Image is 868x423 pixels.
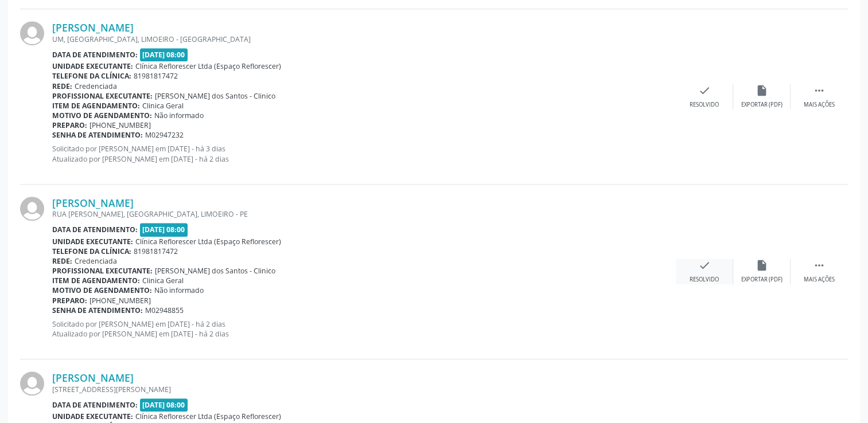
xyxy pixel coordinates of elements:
[52,266,153,276] b: Profissional executante:
[698,259,711,272] i: check
[20,197,44,221] img: img
[813,259,826,272] i: 
[690,101,719,109] div: Resolvido
[145,130,184,140] span: M02947232
[52,385,676,394] div: [STREET_ADDRESS][PERSON_NAME]
[52,144,676,163] p: Solicitado por [PERSON_NAME] em [DATE] - há 3 dias Atualizado por [PERSON_NAME] em [DATE] - há 2 ...
[52,412,133,421] b: Unidade executante:
[52,296,87,305] b: Preparo:
[52,276,140,285] b: Item de agendamento:
[690,276,719,284] div: Resolvido
[20,21,44,45] img: img
[52,209,676,219] div: RUA [PERSON_NAME], [GEOGRAPHIC_DATA], LIMOEIRO - PE
[52,237,133,246] b: Unidade executante:
[134,246,178,256] span: 81981817472
[135,61,281,71] span: Clínica Reflorescer Ltda (Espaço Reflorescer)
[140,223,188,236] span: [DATE] 08:00
[52,71,131,81] b: Telefone da clínica:
[52,81,72,91] b: Rede:
[813,84,826,97] i: 
[52,400,138,410] b: Data de atendimento:
[52,91,153,101] b: Profissional executante:
[135,237,281,246] span: Clínica Reflorescer Ltda (Espaço Reflorescer)
[154,111,204,120] span: Não informado
[756,259,768,272] i: insert_drive_file
[52,101,140,111] b: Item de agendamento:
[804,101,835,109] div: Mais ações
[52,319,676,339] p: Solicitado por [PERSON_NAME] em [DATE] - há 2 dias Atualizado por [PERSON_NAME] em [DATE] - há 2 ...
[52,371,134,384] a: [PERSON_NAME]
[52,50,138,60] b: Data de atendimento:
[52,21,134,34] a: [PERSON_NAME]
[741,276,783,284] div: Exportar (PDF)
[140,398,188,412] span: [DATE] 08:00
[154,285,204,295] span: Não informado
[155,266,275,276] span: [PERSON_NAME] dos Santos - Clinico
[52,197,134,209] a: [PERSON_NAME]
[52,225,138,234] b: Data de atendimento:
[134,71,178,81] span: 81981817472
[52,34,676,44] div: UM, [GEOGRAPHIC_DATA], LIMOEIRO - [GEOGRAPHIC_DATA]
[75,256,117,266] span: Credenciada
[756,84,768,97] i: insert_drive_file
[140,48,188,61] span: [DATE] 08:00
[52,120,87,130] b: Preparo:
[52,285,152,295] b: Motivo de agendamento:
[52,305,143,315] b: Senha de atendimento:
[741,101,783,109] div: Exportar (PDF)
[89,296,151,305] span: [PHONE_NUMBER]
[804,276,835,284] div: Mais ações
[698,84,711,97] i: check
[145,305,184,315] span: M02948855
[52,61,133,71] b: Unidade executante:
[52,130,143,140] b: Senha de atendimento:
[142,276,184,285] span: Clinica Geral
[52,256,72,266] b: Rede:
[52,246,131,256] b: Telefone da clínica:
[155,91,275,101] span: [PERSON_NAME] dos Santos - Clinico
[89,120,151,130] span: [PHONE_NUMBER]
[20,371,44,395] img: img
[142,101,184,111] span: Clinica Geral
[52,111,152,120] b: Motivo de agendamento:
[75,81,117,91] span: Credenciada
[135,412,281,421] span: Clínica Reflorescer Ltda (Espaço Reflorescer)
